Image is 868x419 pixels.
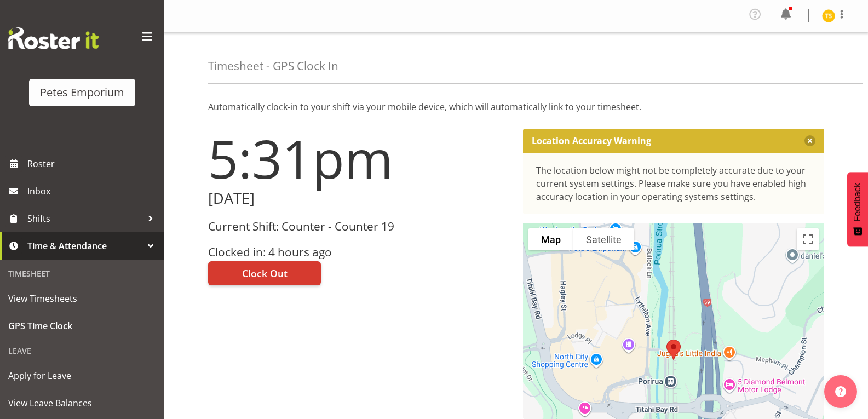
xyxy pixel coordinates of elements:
div: Timesheet [3,262,162,285]
span: Inbox [27,183,159,199]
h2: [DATE] [208,190,510,207]
div: Petes Emporium [40,84,124,101]
span: Roster [27,156,159,172]
h4: Timesheet - GPS Clock In [208,60,338,72]
span: GPS Time Clock [8,318,156,334]
span: Apply for Leave [8,368,156,384]
span: View Leave Balances [8,395,156,411]
a: View Leave Balances [3,389,162,417]
span: Time & Attendance [27,238,142,254]
div: The location below might not be completely accurate due to your current system settings. Please m... [536,164,812,203]
div: Leave [3,340,162,362]
button: Feedback - Show survey [847,172,868,246]
span: Clock Out [242,266,288,280]
a: GPS Time Clock [3,312,162,340]
p: Location Accuracy Warning [532,135,651,146]
button: Toggle fullscreen view [797,228,819,250]
button: Clock Out [208,261,321,285]
p: Automatically clock-in to your shift via your mobile device, which will automatically link to you... [208,100,824,113]
span: Shifts [27,210,142,227]
h3: Clocked in: 4 hours ago [208,246,510,259]
span: Feedback [853,183,863,221]
button: Show street map [528,228,573,250]
a: View Timesheets [3,285,162,312]
a: Apply for Leave [3,362,162,389]
img: tamara-straker11292.jpg [822,9,835,22]
h1: 5:31pm [208,129,510,188]
button: Show satellite imagery [573,228,634,250]
img: help-xxl-2.png [835,386,846,397]
img: Rosterit website logo [8,27,99,49]
button: Close message [804,135,815,146]
h3: Current Shift: Counter - Counter 19 [208,220,510,233]
span: View Timesheets [8,290,156,307]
